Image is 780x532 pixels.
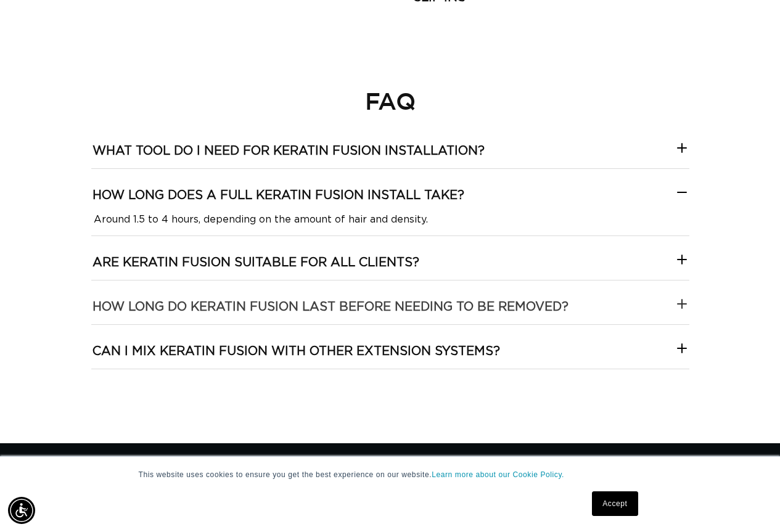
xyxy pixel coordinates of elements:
[91,125,689,168] summary: What tool do I need for keratin fusion installation?
[92,343,500,359] h3: Can I mix keratin fusion with other extension systems?
[91,86,689,116] h2: FAQ
[92,299,569,315] h3: How long do keratin fusion last before needing to be removed?
[432,470,564,479] a: Learn more about our Cookie Policy.
[91,169,689,213] summary: How long does a full keratin fusion install take?
[8,497,35,524] div: Accessibility Menu
[718,473,780,532] iframe: Chat Widget
[92,143,485,159] h3: What tool do I need for keratin fusion installation?
[92,255,419,271] h3: Are keratin fusion suitable for all clients?
[91,280,689,324] summary: How long do keratin fusion last before needing to be removed?
[92,187,464,203] h3: How long does a full keratin fusion install take?
[91,213,689,226] div: Around 1.5 to 4 hours, depending on the amount of hair and density.
[139,469,642,480] p: This website uses cookies to ensure you get the best experience on our website.
[91,236,689,280] summary: Are keratin fusion suitable for all clients?
[91,325,689,369] summary: Can I mix keratin fusion with other extension systems?
[592,491,638,516] a: Accept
